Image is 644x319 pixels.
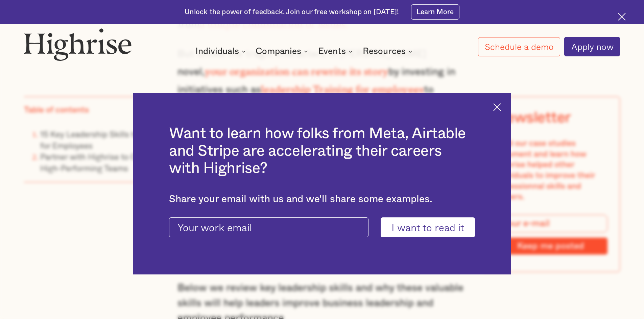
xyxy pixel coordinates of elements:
[185,7,399,17] div: Unlock the power of feedback. Join our free workshop on [DATE]!
[169,125,475,177] h2: Want to learn how folks from Meta, Airtable and Stripe are accelerating their careers with Highrise?
[564,37,620,56] a: Apply now
[24,28,132,60] img: Highrise logo
[195,47,239,55] div: Individuals
[411,4,459,20] a: Learn More
[256,47,301,55] div: Companies
[256,47,310,55] div: Companies
[169,217,475,238] form: current-ascender-blog-article-modal-form
[169,193,475,205] div: Share your email with us and we'll share some examples.
[318,47,355,55] div: Events
[478,37,560,56] a: Schedule a demo
[493,103,501,111] img: Cross icon
[618,13,626,21] img: Cross icon
[363,47,414,55] div: Resources
[363,47,406,55] div: Resources
[195,47,248,55] div: Individuals
[169,217,368,238] input: Your work email
[318,47,346,55] div: Events
[381,217,475,238] input: I want to read it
